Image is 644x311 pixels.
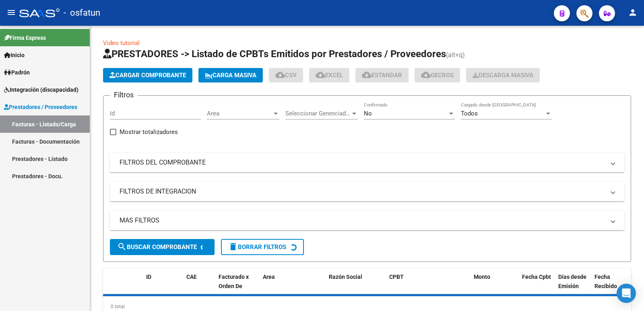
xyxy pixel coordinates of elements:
[4,85,78,94] span: Integración (discapacidad)
[275,72,297,79] span: CSV
[594,274,617,289] span: Fecha Recibido
[355,68,409,82] button: Estandar
[110,89,138,101] h3: Filtros
[555,268,591,304] datatable-header-cell: Días desde Emisión
[120,158,605,167] mat-panel-title: FILTROS DEL COMPROBANTE
[228,243,286,251] span: Borrar Filtros
[389,274,404,280] span: CPBT
[120,127,178,137] span: Mostrar totalizadores
[275,70,285,80] mat-icon: cloud_download
[471,268,519,304] datatable-header-cell: Monto
[110,153,624,172] mat-expansion-panel-header: FILTROS DEL COMPROBANTE
[109,72,186,79] span: Cargar Comprobante
[362,70,372,80] mat-icon: cloud_download
[183,268,215,304] datatable-header-cell: CAE
[269,68,303,82] button: CSV
[473,72,533,79] span: Descarga Masiva
[6,8,16,17] mat-icon: menu
[219,274,249,289] span: Facturado x Orden De
[117,243,197,251] span: Buscar Comprobante
[362,72,402,79] span: Estandar
[591,268,627,304] datatable-header-cell: Fecha Recibido
[215,268,260,304] datatable-header-cell: Facturado x Orden De
[4,51,25,60] span: Inicio
[263,274,275,280] span: Area
[110,211,624,230] mat-expansion-panel-header: MAS FILTROS
[466,68,540,82] app-download-masive: Descarga masiva de comprobantes (adjuntos)
[198,68,263,82] button: Carga Masiva
[64,4,100,22] span: - osfatun
[146,274,151,280] span: ID
[446,51,465,59] span: (alt+q)
[628,8,638,17] mat-icon: person
[103,48,446,60] span: PRESTADORES -> Listado de CPBTs Emitidos por Prestadores / Proveedores
[309,68,349,82] button: EXCEL
[522,274,551,280] span: Fecha Cpbt
[316,72,343,79] span: EXCEL
[474,274,490,280] span: Monto
[316,70,325,80] mat-icon: cloud_download
[143,268,183,304] datatable-header-cell: ID
[285,110,351,117] span: Seleccionar Gerenciador
[205,72,256,79] span: Carga Masiva
[110,182,624,201] mat-expansion-panel-header: FILTROS DE INTEGRACION
[103,68,192,82] button: Cargar Comprobante
[329,274,362,280] span: Razón Social
[326,268,386,304] datatable-header-cell: Razón Social
[260,268,314,304] datatable-header-cell: Area
[421,72,454,79] span: Gecros
[186,274,197,280] span: CAE
[117,242,127,251] mat-icon: search
[228,242,238,251] mat-icon: delete
[415,68,460,82] button: Gecros
[221,239,304,255] button: Borrar Filtros
[4,33,46,42] span: Firma Express
[120,187,605,196] mat-panel-title: FILTROS DE INTEGRACION
[466,68,540,82] button: Descarga Masiva
[4,68,30,77] span: Padrón
[364,110,372,117] span: No
[617,284,636,303] div: Open Intercom Messenger
[110,239,215,255] button: Buscar Comprobante
[4,103,77,111] span: Prestadores / Proveedores
[207,110,272,117] span: Area
[103,39,140,47] a: Video tutorial
[461,110,478,117] span: Todos
[519,268,555,304] datatable-header-cell: Fecha Cpbt
[120,216,605,225] mat-panel-title: MAS FILTROS
[386,268,471,304] datatable-header-cell: CPBT
[421,70,431,80] mat-icon: cloud_download
[558,274,586,289] span: Días desde Emisión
